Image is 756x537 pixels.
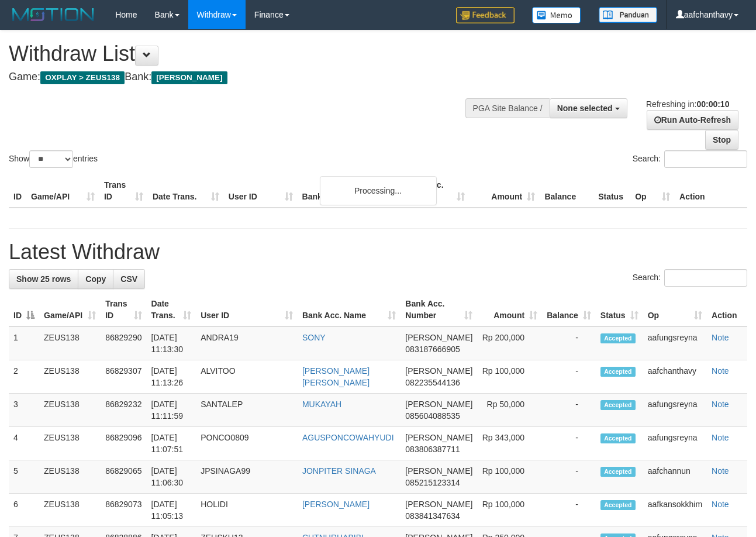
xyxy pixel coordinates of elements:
[320,176,437,205] div: Processing...
[399,174,470,208] th: Bank Acc. Number
[600,400,636,410] span: Accepted
[9,71,492,83] h4: Game: Bank:
[542,460,596,494] td: -
[39,394,101,427] td: ZEUS138
[9,494,39,527] td: 6
[147,427,196,460] td: [DATE] 11:07:51
[9,360,39,394] td: 2
[712,500,729,509] a: Note
[147,494,196,527] td: [DATE] 11:05:13
[196,394,298,427] td: SANTALEP
[120,274,137,284] span: CSV
[196,360,298,394] td: ALVITOO
[9,460,39,494] td: 5
[633,269,747,287] label: Search:
[630,174,675,208] th: Op
[540,174,593,208] th: Balance
[643,360,707,394] td: aafchanthavy
[712,366,729,376] a: Note
[298,293,401,326] th: Bank Acc. Name: activate to sort column ascending
[9,150,98,168] label: Show entries
[9,394,39,427] td: 3
[9,427,39,460] td: 4
[596,293,643,326] th: Status: activate to sort column ascending
[477,427,542,460] td: Rp 343,000
[600,333,636,343] span: Accepted
[600,467,636,477] span: Accepted
[405,478,460,487] span: Copy 085215123314 to clipboard
[405,378,460,387] span: Copy 082235544136 to clipboard
[405,333,472,342] span: [PERSON_NAME]
[302,466,376,476] a: JONPITER SINAGA
[302,333,326,342] a: SONY
[39,427,101,460] td: ZEUS138
[712,333,729,342] a: Note
[477,494,542,527] td: Rp 100,000
[477,394,542,427] td: Rp 50,000
[298,174,400,208] th: Bank Acc. Name
[643,460,707,494] td: aafchannun
[9,174,26,208] th: ID
[224,174,298,208] th: User ID
[39,326,101,360] td: ZEUS138
[148,174,224,208] th: Date Trans.
[101,494,146,527] td: 86829073
[101,360,146,394] td: 86829307
[477,460,542,494] td: Rp 100,000
[151,71,227,84] span: [PERSON_NAME]
[405,511,460,521] span: Copy 083841347634 to clipboard
[405,366,472,376] span: [PERSON_NAME]
[600,367,636,377] span: Accepted
[9,293,39,326] th: ID: activate to sort column descending
[405,433,472,442] span: [PERSON_NAME]
[405,500,472,509] span: [PERSON_NAME]
[599,7,657,23] img: panduan.png
[16,274,71,284] span: Show 25 rows
[9,6,98,23] img: MOTION_logo.png
[196,460,298,494] td: JPSINAGA99
[101,326,146,360] td: 86829290
[705,130,738,150] a: Stop
[26,174,99,208] th: Game/API
[542,360,596,394] td: -
[532,7,581,23] img: Button%20Memo.svg
[405,345,460,354] span: Copy 083187666905 to clipboard
[696,99,729,109] strong: 00:00:10
[29,150,73,168] select: Showentries
[101,293,146,326] th: Trans ID: activate to sort column ascending
[39,494,101,527] td: ZEUS138
[542,394,596,427] td: -
[542,427,596,460] td: -
[113,269,145,289] a: CSV
[405,400,472,409] span: [PERSON_NAME]
[39,360,101,394] td: ZEUS138
[147,394,196,427] td: [DATE] 11:11:59
[302,366,370,387] a: [PERSON_NAME] [PERSON_NAME]
[633,150,747,168] label: Search:
[39,293,101,326] th: Game/API: activate to sort column ascending
[101,460,146,494] td: 86829065
[196,293,298,326] th: User ID: activate to sort column ascending
[664,269,747,287] input: Search:
[401,293,477,326] th: Bank Acc. Number: activate to sort column ascending
[85,274,106,284] span: Copy
[646,99,729,109] span: Refreshing in:
[101,427,146,460] td: 86829096
[542,326,596,360] td: -
[196,326,298,360] td: ANDRA19
[302,400,341,409] a: MUKAYAH
[675,174,747,208] th: Action
[550,98,627,118] button: None selected
[456,7,515,23] img: Feedback.jpg
[557,104,613,113] span: None selected
[712,433,729,442] a: Note
[196,494,298,527] td: HOLIDI
[147,460,196,494] td: [DATE] 11:06:30
[477,326,542,360] td: Rp 200,000
[707,293,747,326] th: Action
[405,466,472,476] span: [PERSON_NAME]
[647,110,738,130] a: Run Auto-Refresh
[78,269,113,289] a: Copy
[600,500,636,510] span: Accepted
[542,293,596,326] th: Balance: activate to sort column ascending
